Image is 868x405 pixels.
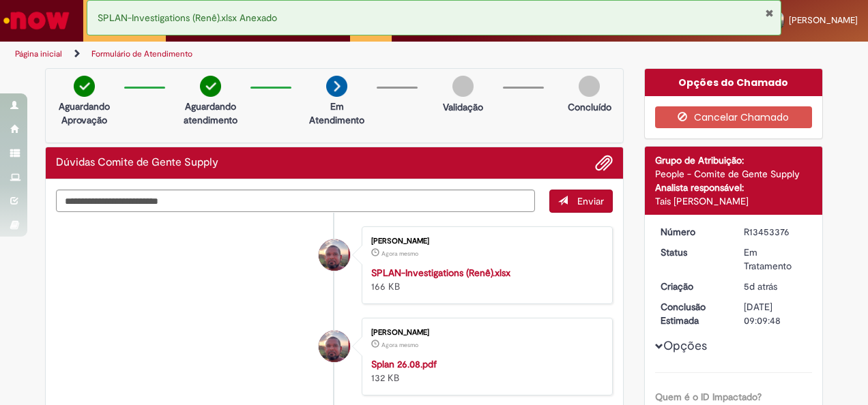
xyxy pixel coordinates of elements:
span: [PERSON_NAME] [789,14,858,26]
b: Quem é o ID Impactado? [655,391,762,403]
div: 27/08/2025 15:59:44 [744,280,807,293]
span: Agora mesmo [381,250,418,258]
img: img-circle-grey.png [452,76,474,97]
div: Samuel Rodrigues Da Costa [319,239,350,271]
img: check-circle-green.png [74,76,95,97]
span: 5d atrás [744,280,777,292]
p: Concluído [568,100,611,114]
dt: Criação [650,280,734,293]
dt: Número [650,225,734,239]
div: Analista responsável: [655,181,813,194]
button: Fechar Notificação [765,7,774,18]
a: Splan 26.08.pdf [371,358,437,370]
div: Opções do Chamado [645,69,823,96]
div: [DATE] 09:09:48 [744,300,807,327]
p: Em Atendimento [304,100,370,127]
div: 132 KB [371,357,598,385]
div: Grupo de Atribuição: [655,153,813,167]
div: 166 KB [371,266,598,293]
button: Cancelar Chamado [655,106,813,128]
div: R13453376 [744,225,807,239]
div: [PERSON_NAME] [371,329,598,337]
dt: Conclusão Estimada [650,300,734,327]
img: ServiceNow [1,7,72,34]
div: Em Tratamento [744,245,807,273]
textarea: Digite sua mensagem aqui... [56,190,535,212]
time: 31/08/2025 18:10:25 [381,250,418,258]
time: 31/08/2025 18:09:53 [381,341,418,349]
span: Enviar [577,195,604,207]
button: Adicionar anexos [595,154,613,172]
p: Validação [443,100,483,114]
div: Tais [PERSON_NAME] [655,194,813,208]
span: SPLAN-Investigations (Renê).xlsx Anexado [98,12,277,24]
ul: Trilhas de página [10,42,568,67]
p: Aguardando atendimento [177,100,244,127]
img: check-circle-green.png [200,76,221,97]
div: People - Comite de Gente Supply [655,167,813,181]
p: Aguardando Aprovação [51,100,117,127]
div: Samuel Rodrigues Da Costa [319,331,350,362]
img: arrow-next.png [326,76,347,97]
dt: Status [650,245,734,259]
a: Página inicial [15,48,62,59]
h2: Dúvidas Comite de Gente Supply Histórico de tíquete [56,157,218,169]
button: Enviar [549,190,613,213]
time: 27/08/2025 15:59:44 [744,280,777,292]
a: Formulário de Atendimento [91,48,192,59]
div: [PERSON_NAME] [371,237,598,245]
span: Agora mesmo [381,341,418,349]
img: img-circle-grey.png [579,76,600,97]
a: SPLAN-Investigations (Renê).xlsx [371,267,510,279]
